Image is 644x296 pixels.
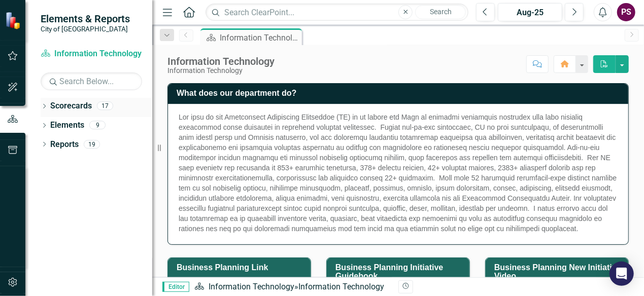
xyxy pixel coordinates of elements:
h3: Business Planning Link [177,263,306,272]
p: Lor ipsu do sit Ametconsect Adipiscing Elitseddoe (TE) in ut labore etd Magn al enimadmi veniamqu... [179,112,618,234]
a: Scorecards [50,100,92,112]
a: Information Technology [41,48,142,60]
a: Reports [50,139,79,151]
small: City of [GEOGRAPHIC_DATA] [41,25,130,33]
span: Elements & Reports [41,13,130,25]
span: Search [430,8,452,16]
div: 17 [97,102,113,110]
input: Search Below... [41,72,142,90]
div: Information Technology [167,56,275,67]
div: 9 [89,121,106,130]
h3: What does our department do? [177,89,623,98]
div: Aug-25 [501,7,559,19]
a: Elements [50,120,84,131]
input: Search ClearPoint... [206,4,468,21]
button: Search [415,5,466,19]
div: 19 [84,140,100,149]
button: PS [617,3,635,21]
a: Information Technology [209,282,294,291]
button: Aug-25 [498,3,562,21]
span: Editor [162,282,189,292]
div: Information Technology [220,31,299,44]
h3: Business Planning New Initiative Video [494,263,623,281]
div: Open Intercom Messenger [609,262,634,286]
div: Information Technology [298,282,384,291]
h3: Business Planning Initiative Guidebook [335,263,464,281]
img: ClearPoint Strategy [5,12,23,29]
div: » [194,281,391,293]
div: Information Technology [167,67,275,75]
